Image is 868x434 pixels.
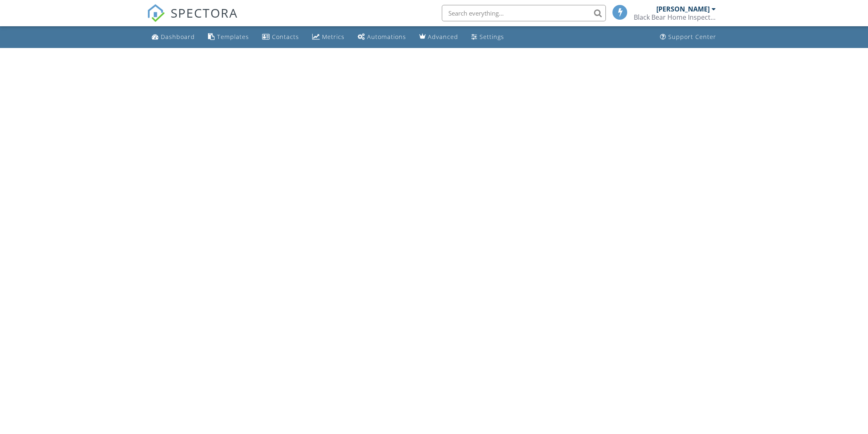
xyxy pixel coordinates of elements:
[272,33,299,41] div: Contacts
[668,33,716,41] div: Support Center
[322,33,345,41] div: Metrics
[367,33,406,41] div: Automations
[428,33,458,41] div: Advanced
[468,30,507,45] a: Settings
[161,33,195,41] div: Dashboard
[147,11,238,28] a: SPECTORA
[259,30,302,45] a: Contacts
[656,5,710,13] div: [PERSON_NAME]
[217,33,249,41] div: Templates
[416,30,461,45] a: Advanced
[634,13,716,21] div: Black Bear Home Inspections
[148,30,198,45] a: Dashboard
[171,4,238,21] span: SPECTORA
[354,30,409,45] a: Automations (Basic)
[205,30,252,45] a: Templates
[147,4,165,22] img: The Best Home Inspection Software - Spectora
[442,5,606,21] input: Search everything...
[657,30,720,45] a: Support Center
[309,30,348,45] a: Metrics
[480,33,504,41] div: Settings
